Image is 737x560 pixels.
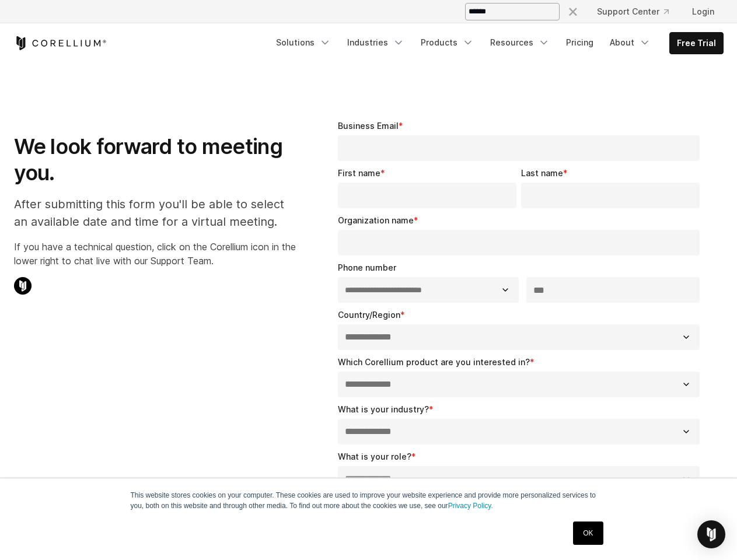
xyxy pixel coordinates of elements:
[573,521,603,545] a: OK
[269,32,724,54] div: Navigation Menu
[14,277,32,295] img: Corellium Chat Icon
[521,168,563,178] span: Last name
[483,32,557,53] a: Resources
[131,490,607,511] p: This website stores cookies on your computer. These cookies are used to improve your website expe...
[588,1,678,22] a: Support Center
[340,32,411,53] a: Industries
[683,1,724,22] a: Login
[338,262,396,272] span: Phone number
[338,168,380,178] span: First name
[567,2,579,19] div: ×
[414,32,481,53] a: Products
[338,310,400,320] span: Country/Region
[670,33,723,54] a: Free Trial
[269,32,338,53] a: Solutions
[338,357,530,367] span: Which Corellium product are you interested in?
[14,134,296,186] h1: We look forward to meeting you.
[338,452,411,461] span: What is your role?
[603,32,658,53] a: About
[697,520,725,548] div: Open Intercom Messenger
[553,1,724,22] div: Navigation Menu
[559,32,600,53] a: Pricing
[14,240,296,268] p: If you have a technical question, click on the Corellium icon in the lower right to chat live wit...
[14,36,107,50] a: Corellium Home
[448,502,493,510] a: Privacy Policy.
[338,121,399,131] span: Business Email
[562,1,583,22] button: Search
[338,404,429,414] span: What is your industry?
[14,195,296,230] p: After submitting this form you'll be able to select an available date and time for a virtual meet...
[338,215,414,225] span: Organization name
